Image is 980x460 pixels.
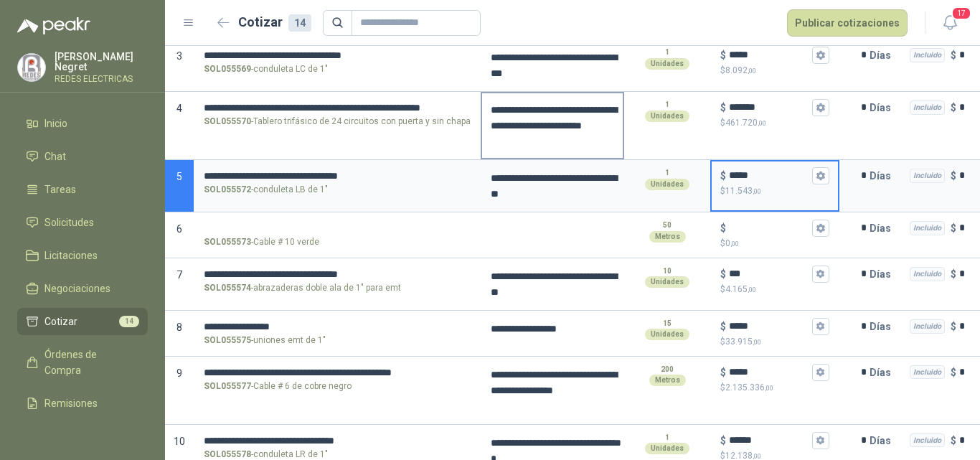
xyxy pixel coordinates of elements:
p: $ [720,100,726,116]
p: Días [870,426,897,455]
p: $ [720,365,726,380]
p: 1 [665,167,669,179]
p: $ [720,335,829,349]
div: Incluido [910,433,945,448]
p: $ [720,381,829,395]
div: Metros [649,375,686,386]
div: Unidades [645,443,689,454]
div: Incluido [910,365,945,380]
div: Incluido [910,169,945,183]
span: 6 [176,223,182,235]
span: 2.135.336 [725,382,773,393]
input: $$2.135.336,00 [729,367,809,377]
p: $ [951,47,956,63]
span: 4 [176,103,182,114]
span: Solicitudes [44,215,94,230]
p: Días [870,41,897,70]
p: Días [870,260,897,288]
img: Company Logo [18,54,45,81]
input: SOL055573-Cable # 10 verde [204,223,471,234]
div: 14 [288,14,311,32]
span: Chat [44,149,66,164]
span: Tareas [44,182,76,197]
p: - conduleta LC de 1" [204,62,328,76]
p: $ [720,184,829,198]
input: $$11.543,00 [729,170,809,181]
span: 5 [176,171,182,182]
a: Chat [17,143,148,170]
p: $ [720,433,726,449]
span: ,00 [753,187,761,195]
p: - abrazaderas doble ala de 1" para emt [204,281,401,295]
div: Unidades [645,276,689,288]
strong: SOL055577 [204,380,251,393]
div: Incluido [910,319,945,334]
a: Negociaciones [17,275,148,302]
button: Publicar cotizaciones [787,9,908,37]
span: Negociaciones [44,281,110,296]
span: 9 [176,367,182,379]
h2: Cotizar [238,12,311,32]
span: 8 [176,321,182,333]
button: $$4.165,00 [812,266,829,283]
span: Cotizar [44,314,77,329]
button: 17 [937,10,963,36]
input: SOL055575-uniones emt de 1" [204,321,471,332]
span: Licitaciones [44,248,98,263]
input: $$0,00 [729,222,809,233]
input: SOL055572-conduleta LB de 1" [204,171,471,182]
p: $ [720,116,829,130]
div: Metros [649,231,686,243]
p: - conduleta LB de 1" [204,183,328,197]
p: $ [720,283,829,296]
a: Tareas [17,176,148,203]
input: SOL055574-abrazaderas doble ala de 1" para emt [204,269,471,280]
button: $$461.720,00 [812,99,829,116]
a: Licitaciones [17,242,148,269]
input: $$33.915,00 [729,321,809,332]
div: Unidades [645,179,689,190]
p: $ [951,319,956,334]
input: $$461.720,00 [729,102,809,113]
p: $ [720,220,726,236]
p: REDES ELECTRICAS [55,75,148,83]
button: $$0,00 [812,220,829,237]
p: 10 [663,266,672,277]
span: ,00 [730,240,739,248]
p: Días [870,312,897,341]
button: $$12.138,00 [812,432,829,449]
input: SOL055578-conduleta LR de 1" [204,436,471,446]
div: Incluido [910,267,945,281]
div: Incluido [910,100,945,115]
p: Días [870,358,897,387]
p: $ [951,365,956,380]
span: ,00 [765,384,773,392]
span: 4.165 [725,284,756,294]
span: 3 [176,50,182,62]
strong: SOL055575 [204,334,251,347]
span: 461.720 [725,118,766,128]
div: Incluido [910,48,945,62]
p: $ [951,100,956,116]
p: Días [870,214,897,243]
span: ,00 [753,338,761,346]
span: 10 [174,436,185,447]
p: $ [720,266,726,282]
button: $$8.092,00 [812,47,829,64]
p: 200 [661,364,674,375]
div: Incluido [910,221,945,235]
p: - Cable # 10 verde [204,235,319,249]
span: ,00 [748,67,756,75]
span: 8.092 [725,65,756,75]
span: 11.543 [725,186,761,196]
button: $$2.135.336,00 [812,364,829,381]
input: $$4.165,00 [729,268,809,279]
div: Unidades [645,111,689,122]
span: 14 [119,316,139,327]
p: - uniones emt de 1" [204,334,326,347]
p: $ [720,168,726,184]
p: - Cable # 6 de cobre negro [204,380,352,393]
input: SOL055577-Cable # 6 de cobre negro [204,367,471,378]
strong: SOL055570 [204,115,251,128]
p: 50 [663,220,672,231]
